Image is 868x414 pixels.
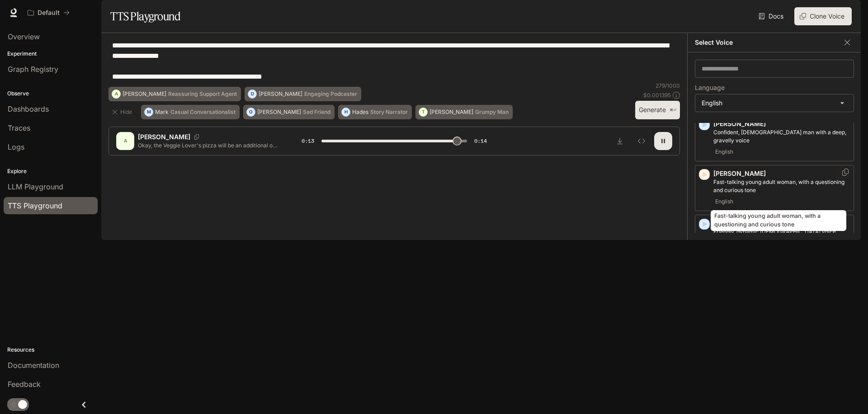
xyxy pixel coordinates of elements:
p: Story Narrator [370,109,408,115]
button: MMarkCasual Conversationalist [141,105,240,119]
p: Language [695,85,725,91]
span: English [713,146,735,157]
button: A[PERSON_NAME]Reassuring Support Agent [108,87,241,101]
p: [PERSON_NAME] [259,91,302,97]
button: Download audio [611,132,629,150]
p: Default [38,9,60,17]
div: Fast-talking young adult woman, with a questioning and curious tone [711,210,846,231]
button: HHadesStory Narrator [338,105,412,119]
p: [PERSON_NAME] [257,109,301,115]
p: [PERSON_NAME] [713,169,850,178]
a: Docs [757,7,787,25]
p: Casual Conversationalist [170,109,236,115]
div: D [248,87,256,101]
p: Mark [155,109,169,115]
button: Hide [108,105,137,119]
div: English [695,94,854,112]
div: M [145,105,153,119]
p: Grumpy Man [475,109,509,115]
p: Reassuring Support Agent [168,91,237,97]
p: Sad Friend [303,109,330,115]
p: ⌘⏎ [670,108,676,113]
button: All workspaces [24,4,74,22]
div: T [419,105,427,119]
button: Generate⌘⏎ [635,101,680,119]
button: Copy Voice ID [190,134,203,140]
div: A [118,134,132,148]
p: 279 / 1000 [656,82,680,89]
p: Confident, British man with a deep, gravelly voice [713,128,850,145]
p: Fast-talking young adult woman, with a questioning and curious tone [713,178,850,194]
p: Engaging Podcaster [304,91,357,97]
button: O[PERSON_NAME]Sad Friend [243,105,335,119]
p: [PERSON_NAME] [123,91,166,97]
span: 0:14 [474,136,487,146]
h1: TTS Playground [110,7,180,25]
button: Clone Voice [794,7,852,25]
p: $ 0.001395 [643,91,671,99]
p: [PERSON_NAME] [429,109,473,115]
span: 0:13 [302,136,314,146]
p: [PERSON_NAME] [138,132,190,141]
button: Copy Voice ID [841,169,850,176]
button: Inspect [632,132,651,150]
div: H [342,105,350,119]
p: [PERSON_NAME] [713,119,850,128]
div: O [247,105,255,119]
p: Hades [352,109,368,115]
span: English [713,196,735,207]
button: D[PERSON_NAME]Engaging Podcaster [245,87,361,101]
button: T[PERSON_NAME]Grumpy Man [415,105,513,119]
div: A [112,87,120,101]
p: Okay, the Veggie Lover's pizza will be an additional one dollar, and the Super Supreme Lover's pi... [138,141,280,149]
